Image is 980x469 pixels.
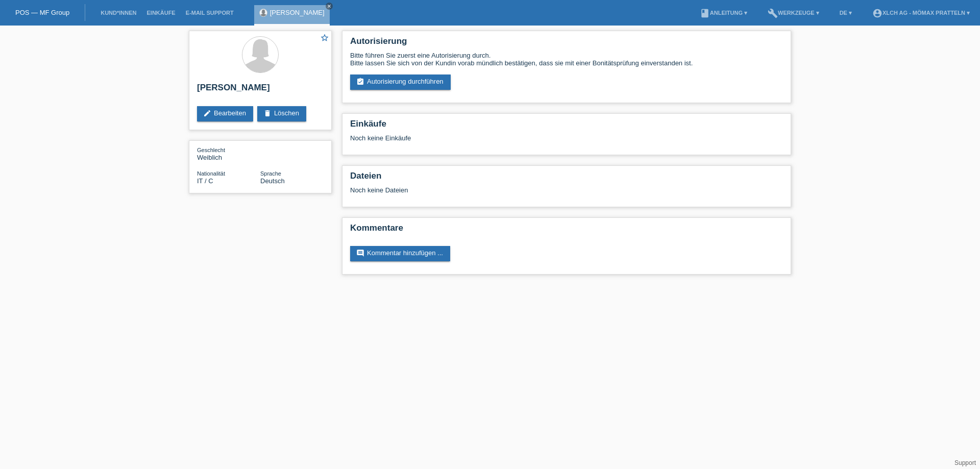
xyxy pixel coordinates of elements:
[763,10,824,16] a: buildWerkzeuge ▾
[356,78,364,86] i: assignment_turned_in
[350,134,783,150] div: Noch keine Einkäufe
[350,171,783,186] h2: Dateien
[768,8,778,18] i: build
[197,83,324,98] h2: [PERSON_NAME]
[203,109,211,117] i: edit
[320,33,329,44] a: star_border
[15,9,69,16] a: POS — MF Group
[350,186,662,194] div: Noch keine Dateien
[350,223,783,238] h2: Kommentare
[954,459,976,466] a: Support
[260,177,285,185] span: Deutsch
[197,147,225,153] span: Geschlecht
[350,246,450,261] a: commentKommentar hinzufügen ...
[95,10,141,16] a: Kund*innen
[260,170,281,177] span: Sprache
[867,10,975,16] a: account_circleXLCH AG - Mömax Pratteln ▾
[835,10,857,16] a: DE ▾
[356,249,364,257] i: comment
[350,119,783,134] h2: Einkäufe
[350,52,783,67] div: Bitte führen Sie zuerst eine Autorisierung durch. Bitte lassen Sie sich von der Kundin vorab münd...
[197,177,213,185] span: Italien / C / 31.08.1987
[141,10,180,16] a: Einkäufe
[257,106,306,121] a: deleteLöschen
[270,9,325,16] a: [PERSON_NAME]
[197,170,225,177] span: Nationalität
[700,8,710,18] i: book
[872,8,883,18] i: account_circle
[327,4,332,9] i: close
[326,3,333,10] a: close
[350,36,783,52] h2: Autorisierung
[197,106,253,121] a: editBearbeiten
[263,109,272,117] i: delete
[181,10,239,16] a: E-Mail Support
[350,75,451,90] a: assignment_turned_inAutorisierung durchführen
[320,33,329,42] i: star_border
[197,146,260,161] div: Weiblich
[695,10,752,16] a: bookAnleitung ▾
